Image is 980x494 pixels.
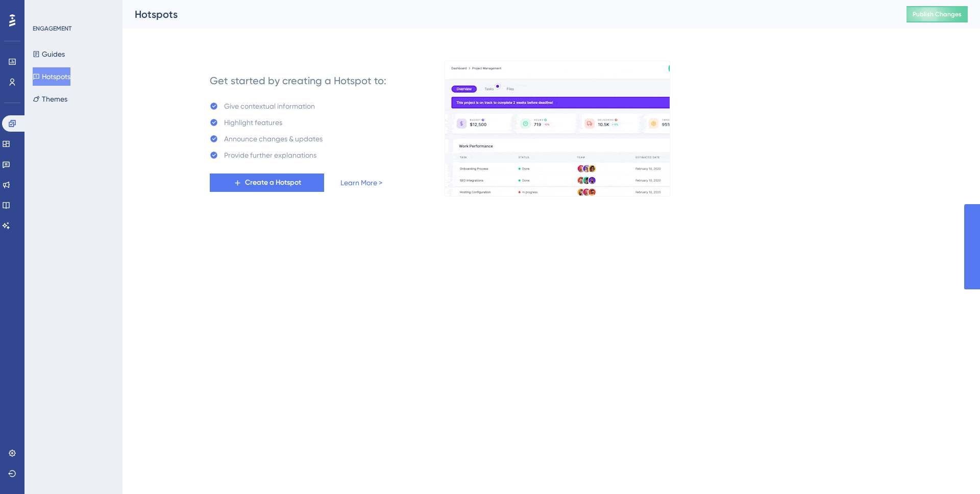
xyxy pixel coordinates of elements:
div: Hotspots [135,7,881,21]
div: ENGAGEMENT [33,24,71,33]
button: Create a Hotspot [210,174,324,192]
div: Get started by creating a Hotspot to: [210,73,386,88]
div: Give contextual information [224,100,315,112]
button: Publish Changes [906,6,968,22]
iframe: UserGuiding AI Assistant Launcher [937,454,968,484]
div: Highlight features [224,116,282,129]
div: Provide further explanations [224,149,316,161]
div: Announce changes & updates [224,133,323,145]
button: Guides [33,45,65,63]
button: Themes [33,90,67,108]
img: a956fa7fe1407719453ceabf94e6a685.gif [445,61,670,196]
button: Hotspots [33,67,70,86]
a: Learn More > [340,177,382,189]
span: Create a Hotspot [245,177,301,189]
